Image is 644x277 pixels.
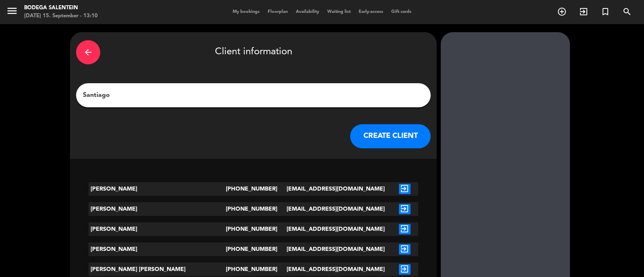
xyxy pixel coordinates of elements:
[579,7,588,16] i: exit_to_app
[399,264,411,275] i: exit_to_app
[76,38,431,66] div: Client information
[323,10,355,14] span: Waiting list
[281,263,391,276] div: [EMAIL_ADDRESS][DOMAIN_NAME]
[89,182,226,196] div: [PERSON_NAME]
[226,182,281,196] div: [PHONE_NUMBER]
[226,202,281,216] div: [PHONE_NUMBER]
[264,10,292,14] span: Floorplan
[355,10,387,14] span: Early-access
[399,244,411,254] i: exit_to_app
[399,204,411,214] i: exit_to_app
[350,124,431,148] button: CREATE CLIENT
[89,202,226,216] div: [PERSON_NAME]
[622,7,632,16] i: search
[387,10,415,14] span: Gift cards
[24,12,98,20] div: [DATE] 15. September - 13:10
[89,263,226,276] div: [PERSON_NAME] [PERSON_NAME]
[399,184,411,194] i: exit_to_app
[24,4,98,12] div: Bodega Salentein
[82,90,425,101] input: Type name, email or phone number...
[292,10,323,14] span: Availability
[6,5,18,20] button: menu
[83,47,93,57] i: arrow_back
[229,10,264,14] span: My bookings
[226,242,281,256] div: [PHONE_NUMBER]
[281,222,391,236] div: [EMAIL_ADDRESS][DOMAIN_NAME]
[601,7,610,16] i: turned_in_not
[281,182,391,196] div: [EMAIL_ADDRESS][DOMAIN_NAME]
[226,222,281,236] div: [PHONE_NUMBER]
[399,224,411,234] i: exit_to_app
[281,242,391,256] div: [EMAIL_ADDRESS][DOMAIN_NAME]
[226,263,281,276] div: [PHONE_NUMBER]
[89,222,226,236] div: [PERSON_NAME]
[89,242,226,256] div: [PERSON_NAME]
[281,202,391,216] div: [EMAIL_ADDRESS][DOMAIN_NAME]
[557,7,567,16] i: add_circle_outline
[6,5,18,17] i: menu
